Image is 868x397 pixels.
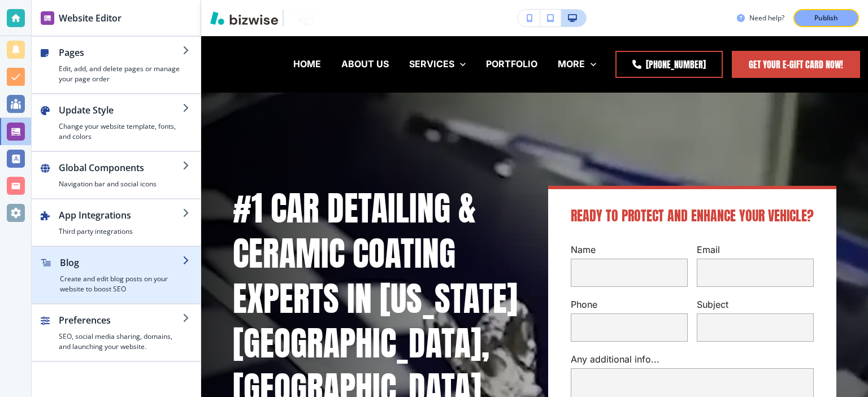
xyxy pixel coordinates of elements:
button: Publish [793,9,859,27]
h2: Global Components [59,161,183,174]
a: [PHONE_NUMBER] [615,51,723,78]
h4: Change your website template, fonts, and colors [59,121,183,142]
h3: Need help? [749,13,784,23]
p: Email [697,243,814,256]
button: Global ComponentsNavigation bar and social icons [32,152,201,198]
h2: Preferences [59,313,183,327]
p: MORE [558,58,585,71]
h4: Third party integrations [59,226,183,237]
h2: Website Editor [59,11,121,25]
button: App IntegrationsThird party integrations [32,199,201,246]
button: PagesEdit, add, and delete pages or manage your page order [32,37,201,93]
button: Update StyleChange your website template, fonts, and colors [32,94,201,151]
img: editor icon [41,11,54,25]
a: Get Your E-Gift Card Now! [732,51,860,78]
p: SERVICES [409,58,454,71]
button: BlogCreate and edit blog posts on your website to boost SEO [32,247,201,303]
h4: SEO, social media sharing, domains, and launching your website. [59,331,183,352]
p: PORTFOLIO [486,58,537,71]
h2: App Integrations [59,208,183,222]
span: Ready to Protect and Enhance Your Vehicle? [571,206,814,226]
h4: Navigation bar and social icons [59,179,183,189]
img: Your Logo [288,11,319,25]
p: HOME [293,58,321,71]
img: Bizwise Logo [210,11,278,25]
h4: Edit, add, and delete pages or manage your page order [59,64,183,84]
h4: Create and edit blog posts on your website to boost SEO [60,274,183,294]
p: Phone [571,298,688,311]
p: Any additional info... [571,353,814,366]
p: ABOUT US [341,58,389,71]
p: Name [571,243,688,256]
p: Publish [814,13,838,23]
h2: Blog [60,256,183,269]
h2: Pages [59,46,183,59]
button: PreferencesSEO, social media sharing, domains, and launching your website. [32,304,201,361]
p: Subject [697,298,814,311]
h2: Update Style [59,103,183,117]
